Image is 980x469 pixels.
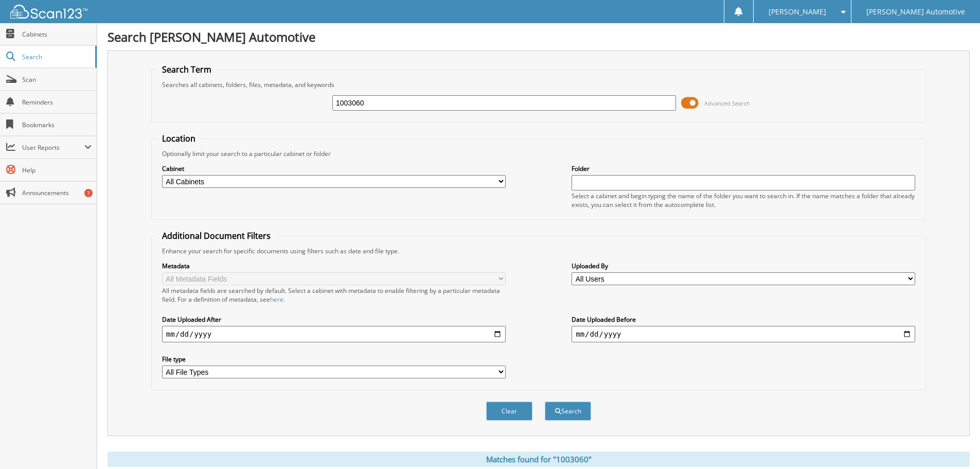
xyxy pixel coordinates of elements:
img: scan123-logo-white.svg [10,5,87,19]
span: [PERSON_NAME] Automotive [866,9,965,15]
span: Bookmarks [22,120,92,129]
div: Searches all cabinets, folders, files, metadata, and keywords [157,80,920,89]
label: Cabinet [162,164,506,173]
label: Date Uploaded Before [572,315,915,324]
label: Metadata [162,262,506,270]
legend: Search Term [157,64,217,75]
span: Search [22,53,90,61]
span: Reminders [22,98,92,107]
span: User Reports [22,143,84,152]
h1: Search [PERSON_NAME] Automotive [108,28,970,45]
label: File type [162,355,506,363]
span: Cabinets [22,30,92,39]
span: Help [22,166,92,175]
span: Announcements [22,188,92,197]
div: Select a cabinet and begin typing the name of the folder you want to search in. If the name match... [572,192,915,209]
span: Scan [22,75,92,84]
input: end [572,326,915,342]
button: Search [545,402,591,421]
input: start [162,326,506,342]
label: Date Uploaded After [162,315,506,324]
div: Enhance your search for specific documents using filters such as date and file type. [157,247,920,255]
div: Optionally limit your search to a particular cabinet or folder [157,149,920,158]
div: Matches found for "1003060" [108,451,970,467]
label: Folder [572,164,915,173]
div: All metadata fields are searched by default. Select a cabinet with metadata to enable filtering b... [162,286,506,304]
label: Uploaded By [572,262,915,270]
legend: Additional Document Filters [157,230,276,241]
div: 7 [84,189,93,197]
button: Clear [486,402,532,421]
span: [PERSON_NAME] [769,9,826,15]
span: Advanced Search [704,99,750,107]
legend: Location [157,133,201,144]
a: here [270,295,283,304]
